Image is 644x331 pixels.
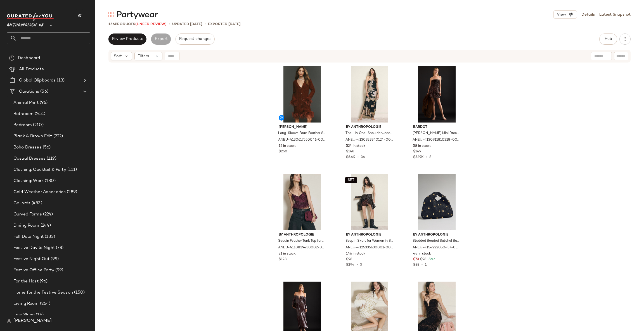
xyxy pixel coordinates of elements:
[274,66,330,123] img: 4130617550041_061_b
[13,211,42,218] span: Curved Forms
[46,155,56,162] span: (119)
[32,122,44,128] span: (210)
[278,131,325,136] span: Long-Sleeve Faux-Feather Sweater Mini Dress for Women in Purple, Polyester/Acrylic/Elastane, Size...
[138,53,149,59] span: Filters
[42,144,51,151] span: (56)
[35,312,44,318] span: (16)
[346,232,393,238] span: By Anthropologie
[73,289,85,296] span: (150)
[274,174,330,230] img: 4110839430002_054_e20
[39,301,51,307] span: (264)
[39,100,48,106] span: (96)
[13,289,73,296] span: Home for the Festive Season
[169,21,170,27] span: •
[9,55,15,61] img: svg%3e
[413,125,460,130] span: Bardot
[13,267,54,274] span: Festive Office Party
[342,174,398,230] img: 4125335630001_020_e20
[39,222,51,229] span: (244)
[420,257,426,262] span: $98
[135,22,167,26] span: (1 Need Review)
[108,22,115,26] span: 156
[13,301,39,307] span: Living Room
[44,234,55,240] span: (183)
[30,200,42,207] span: (483)
[413,263,419,267] span: $88
[413,149,421,154] span: $149
[56,77,65,84] span: (13)
[347,178,354,182] span: SET
[346,125,393,130] span: By Anthropologie
[112,37,143,41] span: Review Products
[13,245,55,251] span: Festive Day to Night
[345,131,393,136] span: The Lily One-Shoulder Jacquard Midi Slip Dress for Women in Black, Polyester/Viscose, Size Uk 6 p...
[342,66,398,123] img: 4130929940124_001_e20
[13,189,66,195] span: Cold Weather Accesories
[39,88,48,95] span: (56)
[413,138,460,143] span: ANEU-4130911810218-000-020
[346,149,354,154] span: $148
[345,245,393,250] span: ANEU-4125335630001-000-020
[346,155,355,159] span: $6.6K
[429,155,431,159] span: 8
[108,12,114,17] img: svg%3e
[346,257,352,262] span: $98
[413,251,431,256] span: 48 in stock
[13,111,34,117] span: Bathroom
[49,256,59,262] span: (99)
[66,167,77,173] span: (111)
[409,66,465,123] img: 4130911810218_020_e
[427,258,435,261] span: Sale
[52,133,63,140] span: (222)
[19,66,44,73] span: All Products
[13,167,66,173] span: Clothing: Cocktail & Party
[55,245,64,251] span: (78)
[176,33,215,45] button: Request changes
[172,21,202,27] p: updated [DATE]
[279,144,296,149] span: 15 in stock
[13,178,44,184] span: Clothing: Work
[7,19,44,29] span: Anthropologie UK
[425,263,427,267] span: 1
[413,232,460,238] span: By Anthropologie
[413,245,460,250] span: ANEU-4154222050437-000-001
[354,263,360,267] span: •
[346,251,365,256] span: 146 in stock
[19,88,39,95] span: Curations
[7,319,11,323] img: svg%3e
[361,155,365,159] span: 36
[279,251,296,256] span: 21 in stock
[278,245,325,250] span: ANEU-4110839430002-000-054
[13,155,46,162] span: Casual Dresses
[7,13,54,21] img: cfy_white_logo.C9jOOHJF.svg
[13,144,42,151] span: Boho Dresses
[413,239,460,244] span: Studded Beaded Satchel Bag for Women in Black, Cotton/Glass/Iron by Anthropologie
[278,239,325,244] span: Sequin Feather Tank Top for Women in Purple, Viscose, Size Uk 16 by Anthropologie
[346,263,354,267] span: $294
[18,55,40,61] span: Dashboard
[179,37,211,41] span: Request changes
[44,178,56,184] span: (180)
[279,232,326,238] span: By Anthropologie
[13,200,30,207] span: Co-ords
[13,234,44,240] span: Fall Date Night
[581,12,595,18] a: Details
[116,9,158,21] span: Partywear
[205,21,206,27] span: •
[279,125,326,130] span: [PERSON_NAME]
[13,278,39,285] span: For the Host
[413,257,419,262] span: $73
[13,222,39,229] span: Dining Room
[604,37,612,41] span: Hub
[208,21,241,27] p: Exported [DATE]
[13,122,32,128] span: Bedroom
[419,263,425,267] span: •
[599,33,617,45] button: Hub
[346,144,365,149] span: 524 in stock
[279,257,287,262] span: $128
[278,138,325,143] span: ANEU-4130617550041-000-061
[13,256,49,262] span: Festive Night Out
[39,278,48,285] span: (96)
[345,239,393,244] span: Sequin Skort for Women in Brown, Polyester/Elastane, Size Uk 12 by Anthropologie
[553,10,577,19] button: View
